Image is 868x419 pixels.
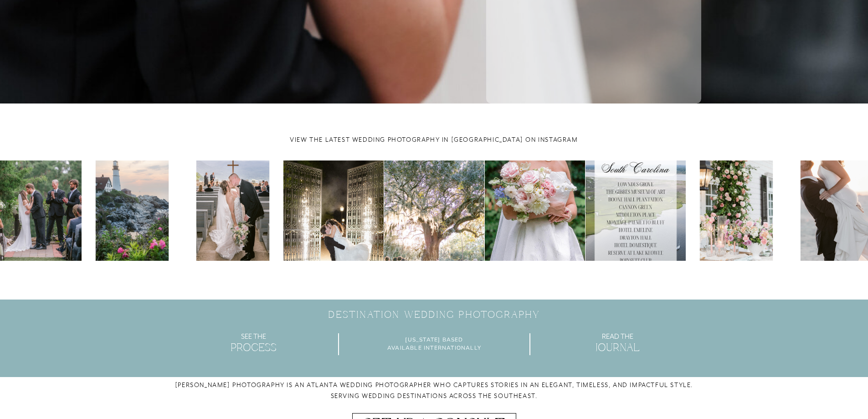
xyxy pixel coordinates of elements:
[228,134,640,149] a: View The Latest Wedding Photography in [GEOGRAPHIC_DATA] on Instagram
[686,160,786,261] img: carousel album shared on Wed Jun 18 2025 | Call it maximalist but I prefer to say generously styl...
[485,160,585,261] img: video shared on Mon Jul 14 2025 | Even with the rain, this day unfolded like a story you never wa...
[217,342,290,357] a: Process
[349,336,520,353] h2: [US_STATE] Based Available Internationally
[82,160,182,261] img: carousel album shared on Fri Aug 01 2025 | This Southern summer heatwave has me thinking about No...
[581,342,654,357] a: Journal
[283,160,384,261] img: video shared on Tue Jul 29 2025 | Let us capture the magic for your wedding. Link in Bio. • • • •...
[225,332,282,341] a: See The
[586,160,686,261] img: carousel album shared on Sat Jun 28 2025 | Planning your 2026 wedding at one of these iconic dest...
[183,160,283,261] img: carousel album shared on Tue Jul 29 2025 | Some weddings remind you why you love what you do. Thi...
[589,332,647,341] a: Read the
[256,308,613,321] h3: Destination Wedding Photography
[161,379,708,413] h2: [PERSON_NAME] Photography is an Atlanta Wedding Photographer who Captures Stories in an Elegant, ...
[384,160,484,261] img: video shared on Wed Jul 23 2025 | Where would your dream wedding be? Your wedding should be the k...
